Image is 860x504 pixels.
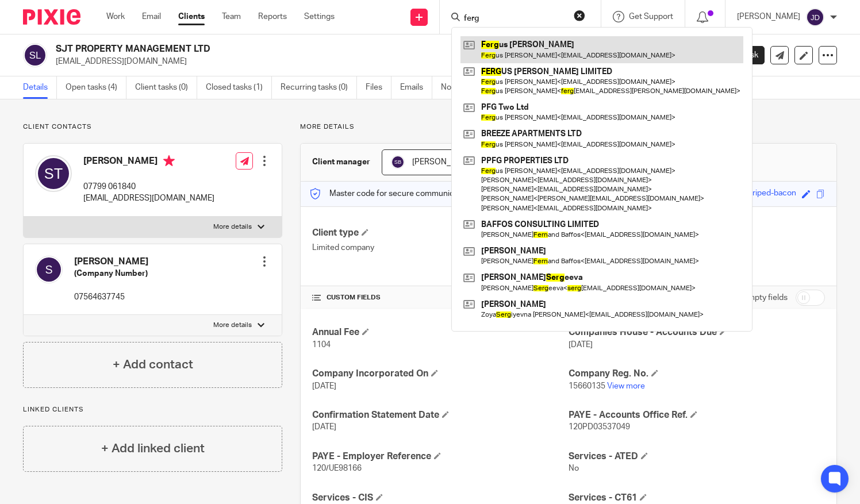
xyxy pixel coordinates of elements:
p: Linked clients [23,405,282,414]
h2: SJT PROPERTY MANAGEMENT LTD [56,43,556,55]
a: Recurring tasks (0) [281,76,357,99]
h4: Services - CIS [312,492,569,504]
h4: Services - ATED [569,451,825,463]
h4: [PERSON_NAME] [83,155,214,170]
h4: + Add contact [113,356,193,374]
img: Pixie [23,9,80,25]
img: svg%3E [806,8,824,26]
h4: Company Incorporated On [312,368,569,380]
a: Emails [400,76,432,99]
h3: Client manager [312,156,370,168]
img: svg%3E [391,155,405,169]
p: Limited company [312,242,569,253]
span: No [569,464,579,472]
span: [DATE] [312,382,336,390]
h4: PAYE - Employer Reference [312,451,569,463]
h4: PAYE - Accounts Office Ref. [569,409,825,421]
label: Show empty fields [721,292,788,303]
h4: Client type [312,227,569,239]
span: 1104 [312,341,331,349]
img: svg%3E [35,256,63,283]
a: Open tasks (4) [66,76,126,99]
h5: (Company Number) [74,268,148,279]
a: Settings [304,11,335,22]
i: Primary [163,155,175,167]
img: svg%3E [35,155,72,192]
p: [PERSON_NAME] [737,11,800,22]
a: Team [222,11,241,22]
p: More details [213,222,252,232]
span: 15660135 [569,382,605,390]
a: Closed tasks (1) [206,76,272,99]
span: [PERSON_NAME] [412,158,475,166]
h4: Services - CT61 [569,492,825,504]
p: 07564637745 [74,291,148,303]
a: Files [366,76,391,99]
p: Client contacts [23,122,282,132]
a: Notes (1) [441,76,483,99]
span: [DATE] [569,341,593,349]
span: Get Support [629,13,673,21]
p: More details [300,122,837,132]
input: Search [463,14,566,24]
h4: Annual Fee [312,326,569,338]
h4: Company Reg. No. [569,368,825,380]
p: [EMAIL_ADDRESS][DOMAIN_NAME] [83,193,214,204]
h4: [PERSON_NAME] [74,256,148,268]
h4: CUSTOM FIELDS [312,293,569,302]
h4: Confirmation Statement Date [312,409,569,421]
a: View more [607,382,645,390]
p: [EMAIL_ADDRESS][DOMAIN_NAME] [56,56,681,67]
h4: + Add linked client [101,440,205,457]
a: Work [106,11,125,22]
a: Reports [258,11,287,22]
h4: Companies House - Accounts Due [569,326,825,338]
p: More details [213,321,252,330]
button: Clear [574,10,585,21]
a: Clients [178,11,205,22]
img: svg%3E [23,43,47,67]
p: 07799 061840 [83,181,214,193]
a: Details [23,76,57,99]
span: 120PD03537049 [569,423,630,431]
a: Email [142,11,161,22]
p: Master code for secure communications and files [309,188,508,199]
span: 120/UE98166 [312,464,362,472]
span: [DATE] [312,423,336,431]
a: Client tasks (0) [135,76,197,99]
